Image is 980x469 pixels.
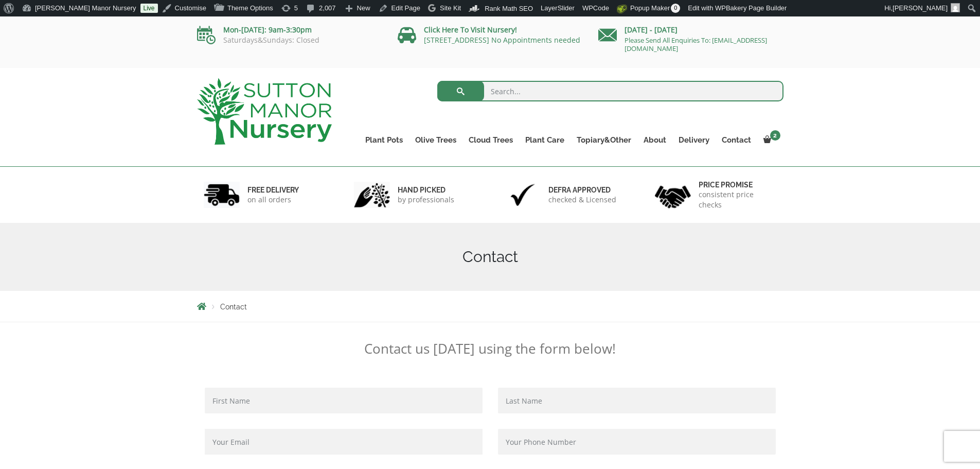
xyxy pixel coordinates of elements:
[571,133,637,147] a: Topiary&Other
[699,189,777,210] p: consistent price checks
[220,303,247,311] span: Contact
[437,81,783,101] input: Search...
[498,388,776,413] input: Last Name
[598,24,783,36] p: [DATE] - [DATE]
[699,180,777,189] h6: Price promise
[548,185,616,195] h6: Defra approved
[672,133,716,147] a: Delivery
[398,195,454,205] p: by professionals
[205,388,483,413] input: First Name
[757,133,783,147] a: 2
[205,429,483,455] input: Your Email
[197,24,382,36] p: Mon-[DATE]: 9am-3:30pm
[498,429,776,455] input: Your Phone Number
[204,182,240,208] img: 1.jpg
[505,182,541,208] img: 3.jpg
[197,36,382,44] p: Saturdays&Sundays: Closed
[519,133,571,147] a: Plant Care
[655,179,691,211] img: 4.jpg
[424,35,580,45] a: [STREET_ADDRESS] No Appointments needed
[671,4,680,13] span: 0
[197,340,783,357] p: Contact us [DATE] using the form below!
[247,185,299,195] h6: FREE DELIVERY
[440,4,461,12] span: Site Kit
[398,185,454,195] h6: hand picked
[197,248,783,266] h1: Contact
[716,133,757,147] a: Contact
[770,130,780,141] span: 2
[424,25,517,34] a: Click Here To Visit Nursery!
[140,4,158,13] a: Live
[548,195,616,205] p: checked & Licensed
[637,133,672,147] a: About
[354,182,390,208] img: 2.jpg
[625,36,767,53] a: Please Send All Enquiries To: [EMAIL_ADDRESS][DOMAIN_NAME]
[462,133,519,147] a: Cloud Trees
[409,133,462,147] a: Olive Trees
[197,302,783,310] nav: Breadcrumbs
[893,4,948,12] span: [PERSON_NAME]
[247,195,299,205] p: on all orders
[359,133,409,147] a: Plant Pots
[485,5,533,12] span: Rank Math SEO
[197,78,332,145] img: logo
